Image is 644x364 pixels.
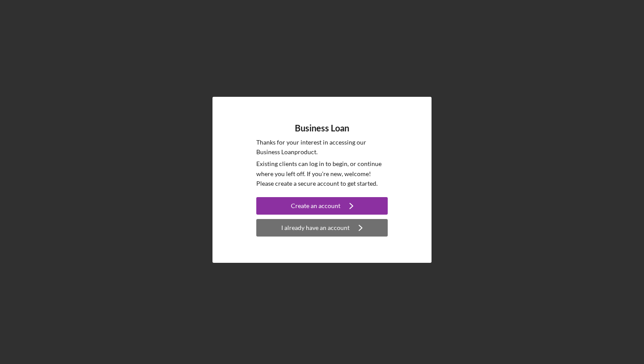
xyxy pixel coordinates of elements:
h4: Business Loan [295,123,349,133]
button: Create an account [256,197,388,215]
div: Create an account [291,197,340,215]
div: I already have an account [281,219,350,237]
p: Existing clients can log in to begin, or continue where you left off. If you're new, welcome! Ple... [256,159,388,188]
button: I already have an account [256,219,388,237]
p: Thanks for your interest in accessing our Business Loan product. [256,138,388,157]
a: Create an account [256,197,388,217]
